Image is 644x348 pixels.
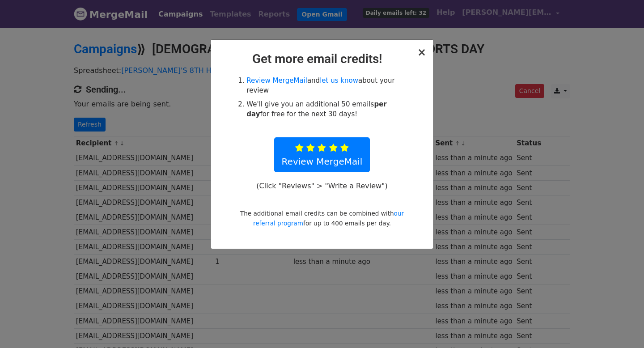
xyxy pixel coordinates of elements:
button: Close [417,47,426,58]
li: We'll give you an additional 50 emails for free for the next 30 days! [246,99,407,119]
a: our referral program [253,210,404,227]
p: (Click "Reviews" > "Write a Review") [252,181,392,191]
a: Review MergeMail [246,76,307,85]
a: Review MergeMail [274,137,370,172]
h2: Get more email credits! [218,51,426,67]
span: × [417,46,426,59]
strong: per day [246,100,386,119]
small: The additional email credits can be combined with for up to 400 emails per day. [240,210,404,227]
li: and about your review [246,76,407,96]
a: let us know [320,76,358,85]
iframe: Chat Widget [599,305,644,348]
